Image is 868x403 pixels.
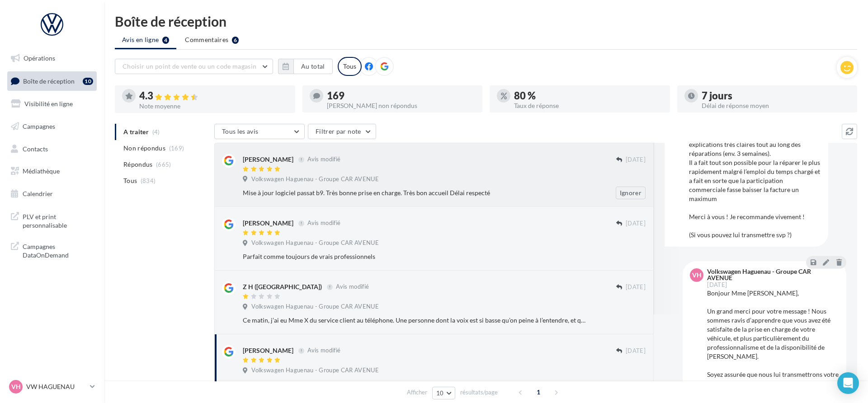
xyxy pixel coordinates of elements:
button: Au total [278,59,333,74]
p: VW HAGUENAU [26,382,86,391]
span: résultats/page [460,388,498,397]
span: (169) [169,145,184,152]
span: Campagnes [23,122,55,130]
span: VH [11,382,21,391]
button: Choisir un point de vente ou un code magasin [115,59,273,74]
a: Opérations [5,49,99,68]
span: Choisir un point de vente ou un code magasin [123,62,256,70]
div: 6 [232,37,239,44]
button: 10 [432,387,455,399]
div: Suite à une panne de mon véhicule survenue fin juin, mon véhicule a été pris en charge par M. [PE... [243,380,587,389]
span: Volkswagen Haguenau - Groupe CAR AVENUE [251,366,379,375]
span: Calendrier [23,190,53,197]
a: PLV et print personnalisable [5,207,99,234]
a: Boîte de réception10 [5,71,99,91]
span: Avis modifié [307,156,340,163]
div: [PERSON_NAME] [243,346,293,355]
div: Open Intercom Messenger [837,372,859,394]
span: [DATE] [626,156,646,164]
a: Visibilité en ligne [5,94,99,113]
button: Tous les avis [214,124,305,139]
span: Volkswagen Haguenau - Groupe CAR AVENUE [251,175,379,183]
a: Campagnes DataOnDemand [5,237,99,263]
span: Tous les avis [222,127,259,135]
div: Parfait comme toujours de vrais professionnels [243,252,587,261]
span: Afficher [407,388,427,397]
span: Contacts [23,145,48,152]
button: Au total [293,59,333,74]
span: VH [692,271,702,280]
span: PLV et print personnalisable [23,211,93,230]
a: Médiathèque [5,162,99,181]
a: VH VW HAGUENAU [7,378,97,395]
div: Volkswagen Haguenau - Groupe CAR AVENUE [707,268,837,281]
span: Répondus [123,160,153,169]
div: Ce matin, j’ai eu Mme X du service client au téléphone. Une personne dont la voix est si basse qu... [243,316,587,325]
div: 169 [327,91,476,101]
span: Avis modifié [307,220,340,227]
div: Mise à jour logiciel passat b9. Très bonne prise en charge. Très bon accueil Délai respecté [243,188,587,197]
span: Boîte de réception [23,77,75,84]
span: Volkswagen Haguenau - Groupe CAR AVENUE [251,239,379,247]
span: (834) [141,177,156,184]
span: Non répondus [123,144,165,153]
span: Opérations [24,54,55,62]
span: Tous [123,176,137,185]
div: 4.3 [139,91,288,101]
div: Taux de réponse [514,103,663,109]
div: 80 % [514,91,663,101]
div: Note moyenne [139,103,288,109]
span: Campagnes DataOnDemand [23,240,93,260]
span: Avis modifié [336,283,369,291]
span: [DATE] [626,347,646,355]
span: Commentaires [185,35,228,44]
span: 1 [531,385,546,399]
div: Suite à une panne de mon véhicule survenue fin juin, mon véhicule a été pris en charge par M. [PE... [689,86,821,239]
div: [PERSON_NAME] [243,219,293,228]
div: 7 jours [702,91,850,101]
span: [DATE] [707,282,727,288]
div: Tous [338,57,362,76]
span: [DATE] [626,283,646,291]
span: 10 [436,389,444,397]
a: Contacts [5,140,99,159]
span: (665) [156,161,171,168]
div: [PERSON_NAME] non répondus [327,103,476,109]
div: Boîte de réception [115,14,857,28]
span: Médiathèque [23,167,60,175]
a: Campagnes [5,117,99,136]
div: 10 [83,78,93,85]
div: Délai de réponse moyen [702,103,850,109]
span: [DATE] [626,220,646,228]
span: Visibilité en ligne [24,100,73,108]
span: Avis modifié [307,347,340,354]
a: Calendrier [5,184,99,203]
div: Z H ([GEOGRAPHIC_DATA]) [243,282,322,291]
span: Volkswagen Haguenau - Groupe CAR AVENUE [251,303,379,311]
div: [PERSON_NAME] [243,155,293,164]
button: Filtrer par note [308,124,376,139]
button: Ignorer [616,187,646,199]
